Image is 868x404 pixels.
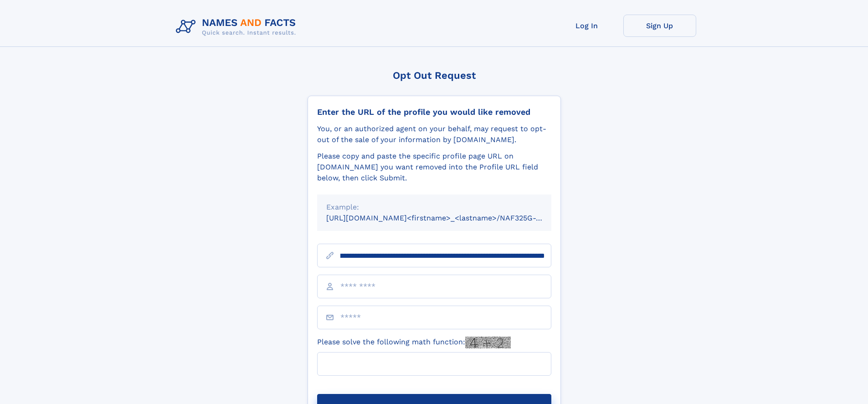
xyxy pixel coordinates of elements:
[317,123,551,145] div: You, or an authorized agent on your behalf, may request to opt-out of the sale of your informatio...
[172,15,303,39] img: Logo Names and Facts
[326,202,542,213] div: Example:
[623,15,696,37] a: Sign Up
[317,107,551,117] div: Enter the URL of the profile you would like removed
[308,70,561,81] div: Opt Out Request
[317,337,511,348] label: Please solve the following math function:
[326,214,569,222] small: [URL][DOMAIN_NAME]<firstname>_<lastname>/NAF325G-xxxxxxxx
[550,15,623,37] a: Log In
[317,151,551,184] div: Please copy and paste the specific profile page URL on [DOMAIN_NAME] you want removed into the Pr...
